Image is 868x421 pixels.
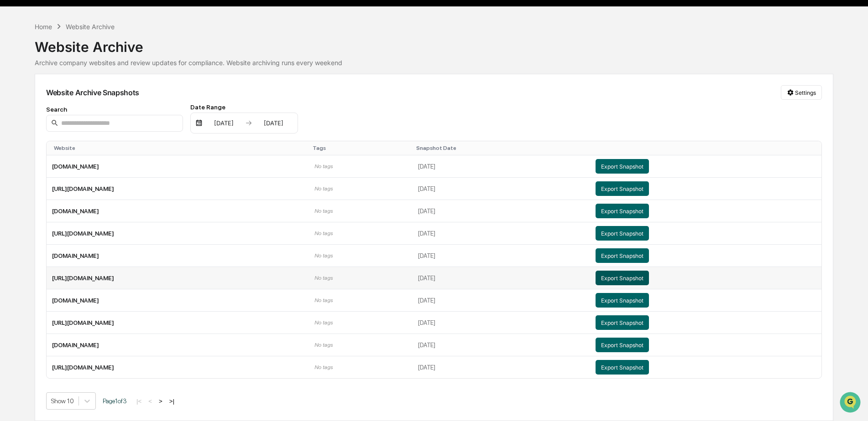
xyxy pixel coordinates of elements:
[413,312,590,334] td: [DATE]
[31,70,150,79] div: Start new chat
[9,70,26,86] img: 1746055101610-c473b297-6a78-478c-a979-82029cc54cd1
[155,72,166,83] button: Start new chat
[47,245,309,267] td: [DOMAIN_NAME]
[47,334,309,356] td: [DOMAIN_NAME]
[596,204,649,218] button: Export Snapshot
[314,275,332,281] span: No tags
[18,132,58,141] span: Data Lookup
[413,200,590,222] td: [DATE]
[781,85,822,100] button: Settings
[314,319,332,326] span: No tags
[314,364,332,370] span: No tags
[413,222,590,245] td: [DATE]
[46,88,139,97] div: Website Archive Snapshots
[66,116,73,123] div: 🗄️
[195,119,203,127] img: calendar
[413,267,590,289] td: [DATE]
[47,267,309,289] td: [URL][DOMAIN_NAME]
[9,133,16,140] div: 🔎
[204,119,243,127] div: [DATE]
[314,208,332,214] span: No tags
[35,59,833,67] div: Archive company websites and review updates for compliance. Website archiving runs every weekend
[54,145,305,151] div: Toggle SortBy
[313,145,409,151] div: Toggle SortBy
[314,230,332,236] span: No tags
[5,128,61,145] a: 🔎Data Lookup
[47,312,309,334] td: [URL][DOMAIN_NAME]
[47,222,309,245] td: [URL][DOMAIN_NAME]
[146,397,155,405] button: <
[839,391,863,416] iframe: Open customer support
[596,293,649,308] button: Export Snapshot
[413,178,590,200] td: [DATE]
[413,245,590,267] td: [DATE]
[596,271,649,285] button: Export Snapshot
[417,145,586,151] div: Toggle SortBy
[314,342,332,348] span: No tags
[596,338,649,352] button: Export Snapshot
[413,334,590,356] td: [DATE]
[35,31,833,55] div: Website Archive
[596,248,649,263] button: Export Snapshot
[254,119,293,127] div: [DATE]
[596,181,649,196] button: Export Snapshot
[167,397,177,405] button: >|
[47,289,309,312] td: [DOMAIN_NAME]
[413,155,590,178] td: [DATE]
[134,397,144,405] button: |<
[245,119,252,127] img: arrow right
[75,115,113,124] span: Attestations
[47,200,309,222] td: [DOMAIN_NAME]
[596,226,649,241] button: Export Snapshot
[413,289,590,312] td: [DATE]
[314,185,332,192] span: No tags
[5,111,63,128] a: 🖐️Preclearance
[156,397,165,405] button: >
[63,111,117,128] a: 🗄️Attestations
[91,154,110,161] span: Pylon
[9,19,166,34] p: How can we help?
[18,115,59,124] span: Preclearance
[31,79,115,86] div: We're available if you need us!
[66,23,115,31] div: Website Archive
[597,145,818,151] div: Toggle SortBy
[46,106,183,113] div: Search
[47,356,309,378] td: [URL][DOMAIN_NAME]
[47,178,309,200] td: [URL][DOMAIN_NAME]
[190,103,298,111] div: Date Range
[47,155,309,178] td: [DOMAIN_NAME]
[35,23,52,31] div: Home
[413,356,590,378] td: [DATE]
[314,163,332,169] span: No tags
[596,159,649,174] button: Export Snapshot
[103,397,127,405] span: Page 1 of 3
[9,116,16,123] div: 🖐️
[596,360,649,375] button: Export Snapshot
[314,297,332,303] span: No tags
[314,252,332,259] span: No tags
[596,315,649,330] button: Export Snapshot
[64,154,110,161] a: Powered byPylon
